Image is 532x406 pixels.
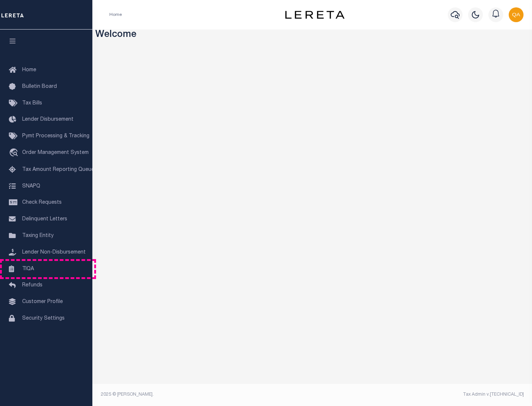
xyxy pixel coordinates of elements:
[22,233,54,238] span: Taxing Entity
[22,167,94,172] span: Tax Amount Reporting Queue
[22,150,89,155] span: Order Management System
[22,200,62,205] span: Check Requests
[22,117,74,122] span: Lender Disbursement
[22,217,67,222] span: Delinquent Letters
[22,316,65,321] span: Security Settings
[22,299,63,304] span: Customer Profile
[22,266,34,271] span: TIQA
[95,391,313,398] div: 2025 © [PERSON_NAME].
[22,84,57,89] span: Bulletin Board
[22,283,42,288] span: Refunds
[22,101,42,106] span: Tax Bills
[9,148,21,158] i: travel_explore
[285,11,344,19] img: logo-dark.svg
[22,183,40,189] span: SNAPQ
[22,134,89,139] span: Pymt Processing & Tracking
[22,250,86,255] span: Lender Non-Disbursement
[509,7,524,22] img: svg+xml;base64,PHN2ZyB4bWxucz0iaHR0cDovL3d3dy53My5vcmcvMjAwMC9zdmciIHBvaW50ZXItZXZlbnRzPSJub25lIi...
[109,11,122,18] li: Home
[95,30,529,41] h3: Welcome
[22,68,36,73] span: Home
[318,391,524,398] div: Tax Admin v.[TECHNICAL_ID]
